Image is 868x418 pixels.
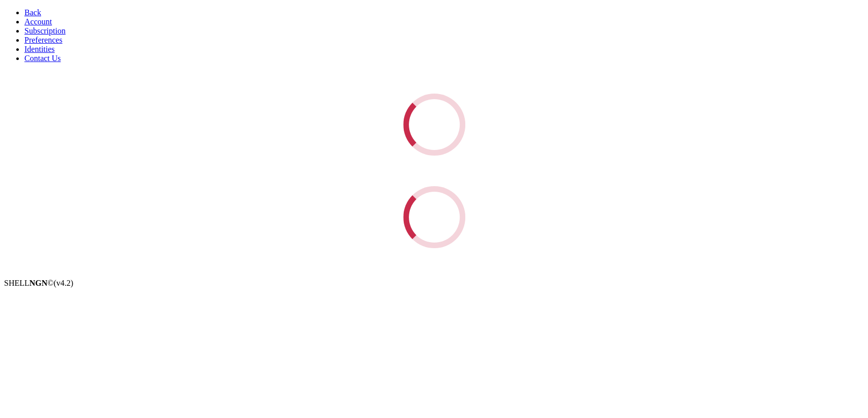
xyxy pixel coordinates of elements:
span: SHELL © [4,279,73,287]
b: NGN [29,279,48,287]
div: Loading... [396,86,472,163]
a: Identities [24,45,55,53]
div: Loading... [396,178,472,255]
a: Account [24,17,52,26]
a: Subscription [24,26,66,35]
span: 4.2.0 [54,279,74,287]
a: Back [24,8,41,17]
a: Contact Us [24,54,61,63]
a: Preferences [24,36,63,44]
